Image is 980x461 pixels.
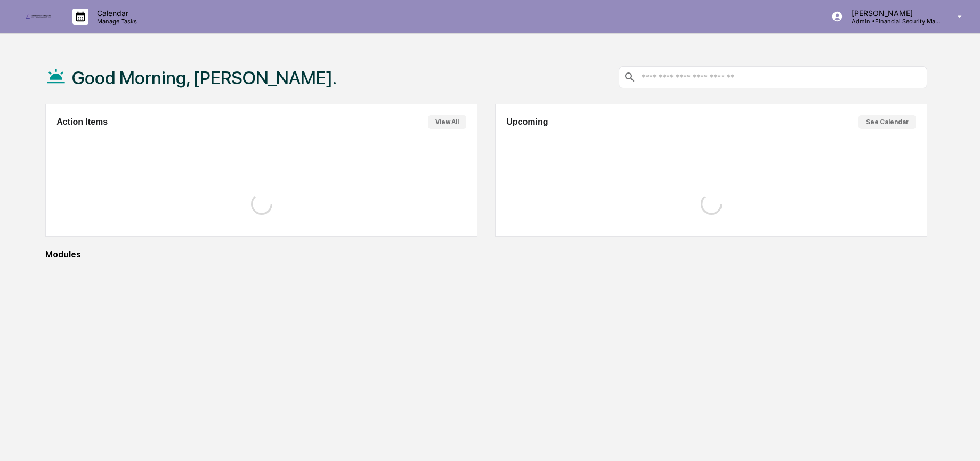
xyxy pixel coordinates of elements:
p: [PERSON_NAME] [843,9,942,18]
p: Manage Tasks [88,18,142,25]
h1: Good Morning, [PERSON_NAME]. [72,67,337,88]
button: View All [428,115,466,129]
img: logo [26,14,51,19]
p: Calendar [88,9,142,18]
p: Admin • Financial Security Management [843,18,942,25]
div: Modules [45,249,927,260]
h2: Action Items [56,117,108,127]
h2: Upcoming [506,117,548,127]
button: See Calendar [858,115,916,129]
